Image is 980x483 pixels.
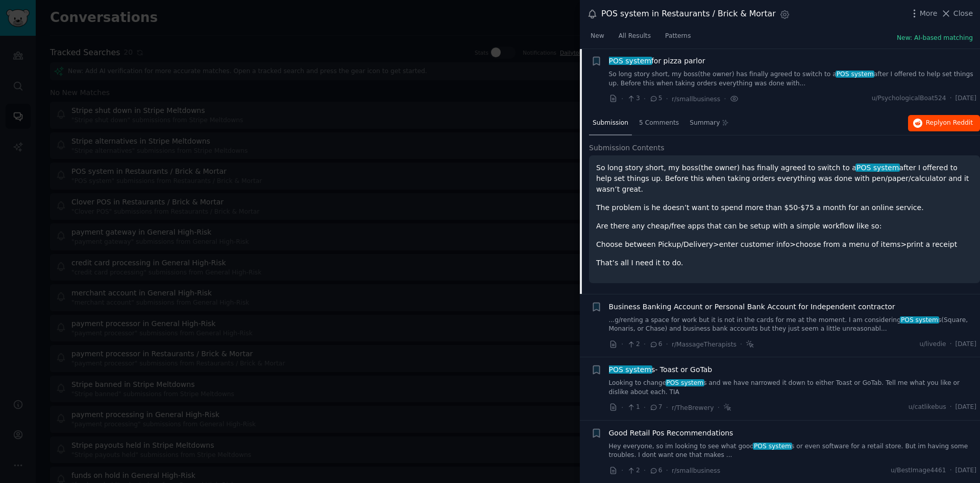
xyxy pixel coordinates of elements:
span: u/livedie [919,340,946,349]
span: 6 [649,340,662,349]
span: 1 [627,403,640,412]
span: u/PsychologicalBoat524 [872,94,946,103]
span: 2 [627,340,640,349]
a: Good Retail Pos Recommendations [609,428,733,439]
span: [DATE] [955,403,976,412]
span: · [666,94,668,104]
a: So long story short, my boss(the owner) has finally agreed to switch to aPOS systemafter I offere... [609,70,977,88]
span: 2 [627,466,640,475]
span: All Results [619,32,651,41]
span: 5 Comments [639,119,679,128]
button: More [909,8,938,19]
span: · [950,466,952,475]
span: · [950,94,952,103]
a: Business Banking Account or Personal Bank Account for Independent contractor [609,302,895,312]
span: Reply [926,119,973,128]
span: POS system [753,443,792,450]
span: · [644,339,646,350]
span: · [644,94,646,104]
span: · [666,402,668,413]
p: Are there any cheap/free apps that can be setup with a simple workflow like so: [596,221,973,232]
span: · [621,402,623,413]
span: Summary [690,119,720,128]
a: Patterns [661,28,694,49]
span: [DATE] [955,340,976,349]
span: [DATE] [955,466,976,475]
span: r/TheBrewery [672,404,714,411]
span: · [950,403,952,412]
span: POS system [900,316,939,324]
span: · [724,94,726,104]
span: Submission Contents [589,143,665,153]
span: r/MassageTherapists [672,341,737,348]
span: POS system [836,71,875,78]
span: · [717,402,719,413]
p: So long story short, my boss(the owner) has finally agreed to switch to a after I offered to help... [596,163,973,195]
a: All Results [615,28,654,49]
button: New: AI-based matching [897,34,973,43]
a: Hey everyone, so im looking to see what goodPOS systems or even software for a retail store. But ... [609,442,977,460]
span: 5 [649,94,662,103]
a: New [587,28,608,49]
a: POS systems- Toast or GoTab [609,364,713,375]
span: POS system [855,164,900,172]
div: POS system in Restaurants / Brick & Mortar [601,8,776,20]
span: for pizza parlor [609,56,705,66]
a: Looking to changePOS systems and we have narrowed it down to either Toast or GoTab. Tell me what ... [609,379,977,397]
span: · [740,339,742,350]
span: POS system [608,57,652,65]
span: on Reddit [943,119,973,126]
button: Replyon Reddit [908,115,980,131]
span: Close [953,8,973,19]
span: Patterns [665,32,691,41]
span: r/smallbusiness [672,96,720,103]
p: That’s all I need it to do. [596,258,973,268]
span: · [644,465,646,476]
span: u/BestImage4461 [891,466,946,475]
span: 6 [649,466,662,475]
span: [DATE] [955,94,976,103]
span: · [621,339,623,350]
span: POS system [666,379,705,386]
span: New [591,32,604,41]
span: Submission [593,119,628,128]
button: Close [941,8,973,19]
span: · [666,339,668,350]
span: · [644,402,646,413]
span: s- Toast or GoTab [609,364,713,375]
span: · [666,465,668,476]
p: The problem is he doesn’t want to spend more than $50-$75 a month for an online service. [596,202,973,213]
span: · [621,94,623,104]
span: POS system [608,365,652,374]
span: 3 [627,94,640,103]
span: · [621,465,623,476]
a: POS systemfor pizza parlor [609,56,705,66]
span: · [950,340,952,349]
span: More [920,8,938,19]
a: ...g/renting a space for work but it is not in the cards for me at the moment. I am consideringPO... [609,316,977,334]
p: Choose between Pickup/Delivery>enter customer info>choose from a menu of items>print a receipt [596,239,973,250]
span: 7 [649,403,662,412]
span: r/smallbusiness [672,467,720,474]
span: u/catlikebus [909,403,946,412]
